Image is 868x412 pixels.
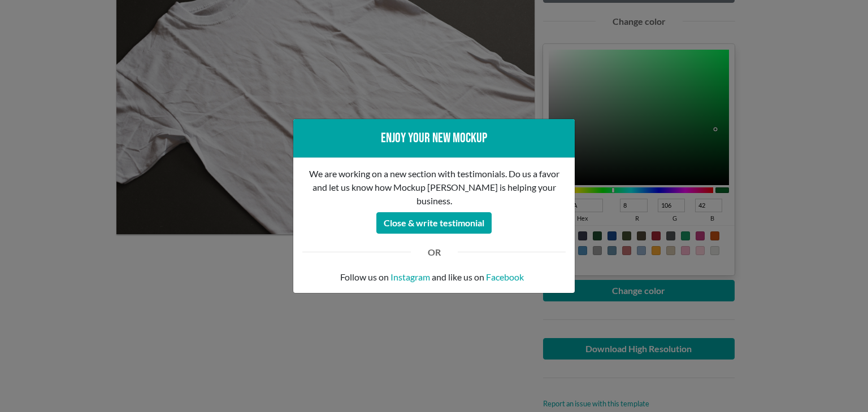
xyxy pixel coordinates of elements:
a: Instagram [390,270,430,284]
a: Close & write testimonial [376,214,492,225]
button: Close & write testimonial [376,212,492,234]
p: We are working on a new section with testimonials. Do us a favor and let us know how Mockup [PERS... [302,167,566,208]
div: Enjoy your new mockup [302,128,566,148]
a: Facebook [486,270,524,284]
div: OR [419,246,449,259]
p: Follow us on and like us on [302,270,566,284]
